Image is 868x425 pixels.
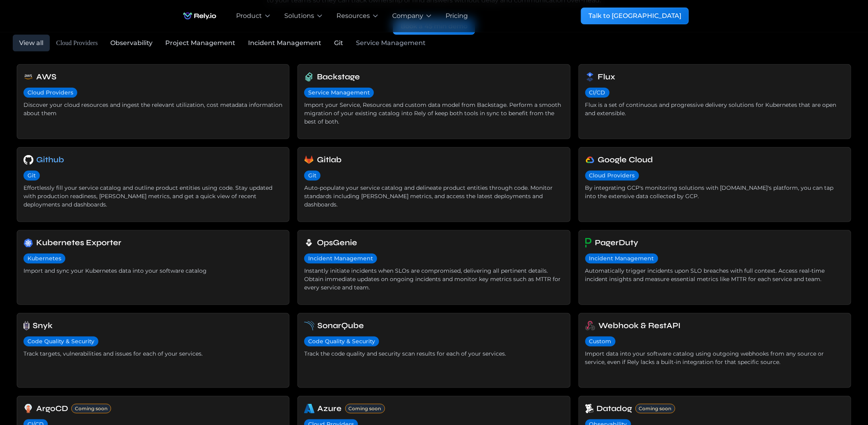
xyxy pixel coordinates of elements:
[308,89,370,97] div: Service Management
[56,38,98,48] div: Cloud Providers
[639,405,672,412] div: Coming soon
[179,8,220,24] a: home
[597,403,632,415] h6: Datadog
[308,171,317,180] div: Git
[284,11,314,21] div: Solutions
[595,237,638,249] h6: PagerDuty
[304,101,563,126] div: Import your Service, Resources and custom data model from Backstage. Perform a smooth migration o...
[27,254,61,263] div: Kubernetes
[585,154,845,166] a: Google Cloud
[36,403,68,415] h6: ArgoCD
[585,267,845,283] div: Automatically trigger incidents upon SLO breaches with full context. Access real-time incident in...
[23,71,283,83] a: AWS
[179,8,220,24] img: Rely.io logo
[589,254,654,263] div: Incident Management
[318,403,342,415] h6: Azure
[598,71,616,83] h6: Flux
[585,350,845,366] div: Import data into your software catalog using outgoing webhooks from any source or service, even i...
[23,403,283,415] a: ArgoCDComing soon
[356,38,426,48] div: Service Management
[23,320,283,332] a: Snyk
[23,184,283,209] div: Effortlessly fill your service catalog and outline product entities using code. Stay updated with...
[598,320,680,332] h6: Webhook & RestAPI
[308,254,373,263] div: Incident Management
[317,154,342,166] h6: Gitlab
[37,154,65,166] h6: Github
[23,154,283,166] a: Github
[304,320,563,332] a: SonarQube
[585,403,845,415] a: DatadogComing soon
[36,237,121,249] h6: Kubernetes Exporter
[110,38,152,48] div: Observability
[304,154,563,166] a: Gitlab
[304,184,563,209] div: Auto-populate your service catalog and delineate product entities through code. Monitor standards...
[598,154,653,166] h6: Google Cloud
[236,11,262,21] div: Product
[589,89,606,97] div: CI/CD
[589,171,635,180] div: Cloud Providers
[27,171,36,180] div: Git
[585,237,845,249] a: PagerDuty
[349,405,381,412] div: Coming soon
[815,372,857,414] iframe: Chatbot
[165,38,235,48] div: Project Management
[585,101,845,118] div: Flux is a set of continuous and progressive delivery solutions for Kubernetes that are open and e...
[23,350,283,358] div: Track targets, vulnerabilities and issues for each of your services.
[304,267,563,292] div: Instantly initiate incidents when SLOs are compromised, delivering all pertinent details. Obtain ...
[334,38,343,48] div: Git
[75,405,108,412] div: Coming soon
[308,337,375,346] div: Code Quality & Security
[588,11,681,21] div: Talk to [GEOGRAPHIC_DATA]
[248,38,321,48] div: Incident Management
[585,71,845,83] a: Flux
[317,237,357,249] h6: OpsGenie
[23,237,283,249] a: Kubernetes Exporter
[392,11,423,21] div: Company
[304,350,563,358] div: Track the code quality and security scan results for each of your services.
[304,237,563,249] a: OpsGenie
[585,184,845,201] div: By integrating GCP's monitoring solutions with [DOMAIN_NAME]'s platform, you can tap into the ext...
[304,403,563,415] a: AzureComing soon
[27,337,94,346] div: Code Quality & Security
[19,38,43,48] div: View all
[23,101,283,118] div: Discover your cloud resources and ingest the relevant utilization, cost metadata information abou...
[318,320,364,332] h6: SonarQube
[27,89,73,97] div: Cloud Providers
[317,71,360,83] h6: Backstage
[446,11,468,21] a: Pricing
[581,8,689,24] a: Talk to [GEOGRAPHIC_DATA]
[304,71,563,83] a: Backstage
[589,337,612,346] div: Custom
[23,267,283,275] div: Import and sync your Kubernetes data into your software catalog
[336,11,370,21] div: Resources
[585,320,845,332] a: Webhook & RestAPI
[33,320,53,332] h6: Snyk
[36,71,57,83] h6: AWS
